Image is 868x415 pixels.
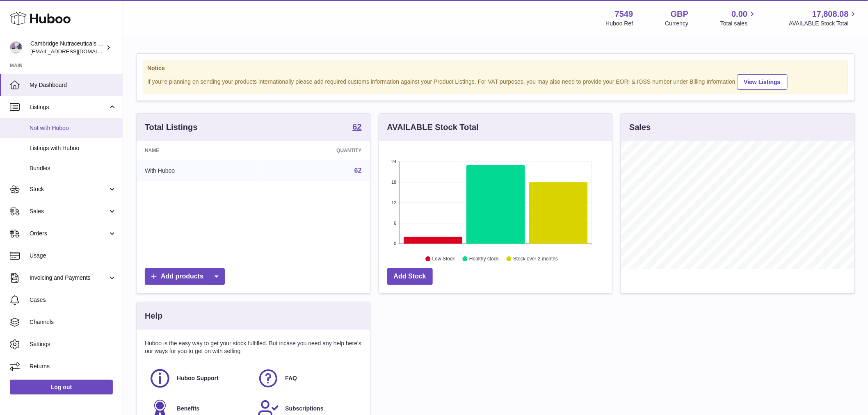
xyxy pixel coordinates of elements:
text: 0 [394,241,396,246]
span: FAQ [285,374,297,382]
a: Add Stock [387,268,433,285]
h3: Help [145,310,162,322]
span: Listings [30,103,108,111]
text: 24 [391,159,396,164]
span: My Dashboard [30,81,116,89]
span: Total sales [720,20,757,27]
a: Huboo Support [149,367,249,390]
p: Huboo is the easy way to get your stock fulfilled. But incase you need any help here's our ways f... [145,340,362,355]
a: 17,808.08 AVAILABLE Stock Total [789,9,858,27]
span: AVAILABLE Stock Total [789,20,858,27]
a: 0.00 Total sales [720,9,757,27]
a: 62 [354,167,362,174]
strong: Notice [147,64,844,72]
div: Currency [665,20,689,27]
span: Invoicing and Payments [30,274,108,282]
span: Subscriptions [285,405,323,413]
strong: 7549 [615,9,633,20]
h3: Total Listings [145,122,198,133]
span: Not with Huboo [30,124,116,132]
text: 6 [394,221,396,226]
a: Log out [10,380,113,394]
div: Cambridge Nutraceuticals Ltd [30,40,104,55]
span: Huboo Support [177,374,219,382]
span: Sales [30,207,108,215]
span: [EMAIL_ADDRESS][DOMAIN_NAME] [30,48,121,55]
span: Returns [30,363,116,370]
span: 17,808.08 [812,9,849,20]
h3: Sales [629,122,651,133]
div: Huboo Ref [606,20,633,27]
text: Healthy stock [469,256,499,262]
span: Usage [30,252,116,260]
span: Stock [30,185,108,193]
th: Quantity [260,141,370,160]
a: Add products [145,268,225,285]
text: 18 [391,180,396,185]
span: Cases [30,296,116,304]
div: If you're planning on sending your products internationally please add required customs informati... [147,73,844,90]
span: Orders [30,230,108,237]
span: Listings with Huboo [30,144,116,152]
td: With Huboo [137,160,260,181]
span: Channels [30,318,116,326]
img: qvc@camnutra.com [10,41,22,54]
strong: 62 [352,123,361,131]
span: 0.00 [732,9,748,20]
a: FAQ [257,367,357,390]
text: Stock over 2 months [513,256,558,262]
span: Bundles [30,164,116,172]
h3: AVAILABLE Stock Total [387,122,479,133]
text: Low Stock [432,256,455,262]
th: Name [137,141,260,160]
text: 12 [391,200,396,205]
span: Benefits [177,405,199,413]
a: 62 [352,123,361,132]
strong: GBP [671,9,688,20]
span: Settings [30,340,116,348]
a: View Listings [737,74,788,90]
